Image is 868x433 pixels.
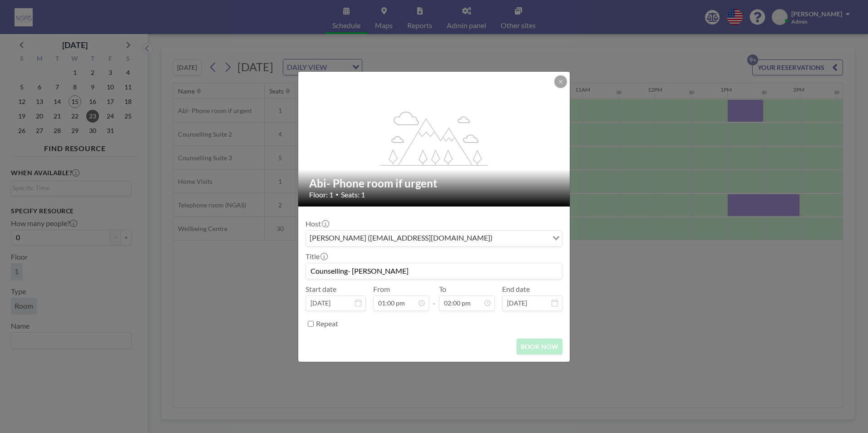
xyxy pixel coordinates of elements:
span: [PERSON_NAME] ([EMAIL_ADDRESS][DOMAIN_NAME]) [308,232,494,244]
input: Search for option [495,232,547,244]
button: BOOK NOW [517,339,562,354]
div: Search for option [306,231,562,246]
span: Seats: 1 [341,190,365,199]
label: Repeat [316,319,338,328]
h2: Abi- Phone room if urgent [309,177,560,190]
label: Start date [306,285,336,294]
g: flex-grow: 1.2; [381,111,488,165]
label: Host [306,219,328,228]
span: - [433,288,435,308]
span: • [335,191,339,198]
label: End date [502,285,530,294]
label: From [373,285,390,294]
label: To [439,285,446,294]
span: Floor: 1 [309,190,333,199]
input: Abi's reservation [306,263,562,279]
label: Title [306,252,327,261]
